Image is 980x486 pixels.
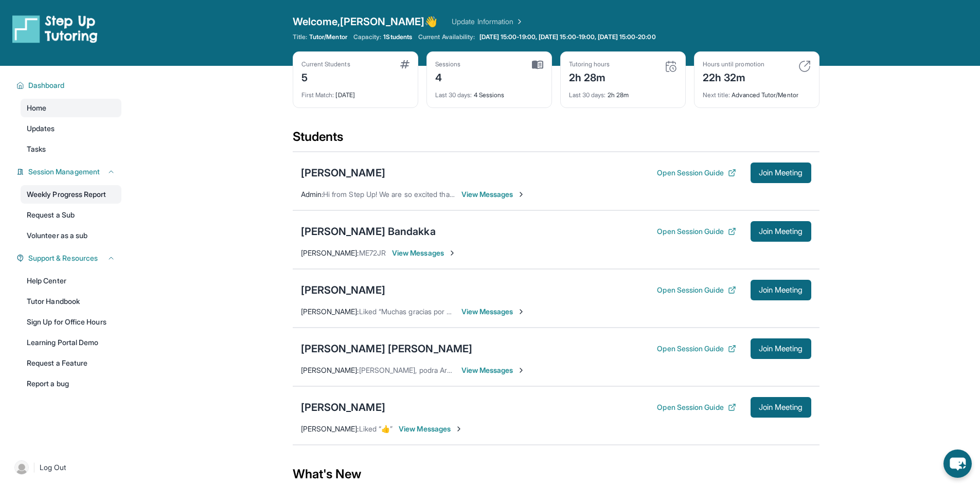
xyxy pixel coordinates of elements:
span: Last 30 days : [569,91,606,99]
div: [PERSON_NAME] Bandakka [301,224,436,239]
div: 5 [301,68,350,85]
img: Chevron-Right [455,425,463,433]
span: Liked “👍” [359,424,393,433]
div: 4 Sessions [435,85,543,99]
span: Capacity: [353,33,382,41]
span: View Messages [399,424,463,434]
div: 22h 32m [703,68,764,85]
button: Open Session Guide [657,402,736,412]
button: Support & Resources [24,253,115,263]
span: View Messages [461,365,526,375]
span: Updates [27,123,55,134]
div: [DATE] [301,85,409,99]
span: [PERSON_NAME] : [301,307,359,316]
button: Join Meeting [751,163,811,183]
button: Open Session Guide [657,344,736,354]
span: Join Meeting [759,346,803,352]
span: View Messages [461,307,526,317]
div: [PERSON_NAME] [PERSON_NAME] [301,341,473,356]
a: Home [21,99,121,117]
span: [PERSON_NAME] : [301,366,359,374]
span: [PERSON_NAME], podra Aryan atender la sesión [PERSON_NAME] de las 3:00pm-4:00pm? [359,366,657,374]
div: 4 [435,68,461,85]
img: Chevron-Right [448,249,456,257]
a: Weekly Progress Report [21,185,121,204]
img: card [400,60,409,68]
span: Join Meeting [759,170,803,176]
button: chat-button [943,449,972,478]
a: Updates [21,119,121,138]
span: Join Meeting [759,404,803,410]
a: Help Center [21,272,121,290]
div: Hours until promotion [703,60,764,68]
span: [DATE] 15:00-19:00, [DATE] 15:00-19:00, [DATE] 15:00-20:00 [479,33,656,41]
span: Tutor/Mentor [309,33,347,41]
span: Home [27,103,46,113]
span: Welcome, [PERSON_NAME] 👋 [293,14,438,29]
img: Chevron Right [513,16,524,27]
div: Tutoring hours [569,60,610,68]
span: Join Meeting [759,287,803,293]
span: Admin : [301,190,323,199]
button: Open Session Guide [657,168,736,178]
button: Open Session Guide [657,285,736,295]
span: [PERSON_NAME] : [301,424,359,433]
a: Update Information [452,16,524,27]
span: View Messages [392,248,456,258]
span: ME72JR [359,248,386,257]
a: Learning Portal Demo [21,333,121,352]
a: |Log Out [10,456,121,479]
a: [DATE] 15:00-19:00, [DATE] 15:00-19:00, [DATE] 15:00-20:00 [477,33,658,41]
span: Next title : [703,91,730,99]
span: Log Out [40,462,66,473]
div: Students [293,129,819,151]
span: [PERSON_NAME] : [301,248,359,257]
button: Dashboard [24,80,115,91]
span: Title: [293,33,307,41]
button: Join Meeting [751,338,811,359]
a: Report a bug [21,374,121,393]
button: Session Management [24,167,115,177]
span: Support & Resources [28,253,98,263]
span: Last 30 days : [435,91,472,99]
a: Request a Sub [21,206,121,224]
a: Volunteer as a sub [21,226,121,245]
a: Request a Feature [21,354,121,372]
img: logo [12,14,98,43]
div: 2h 28m [569,85,677,99]
a: Tutor Handbook [21,292,121,311]
button: Open Session Guide [657,226,736,237]
div: [PERSON_NAME] [301,283,385,297]
span: Dashboard [28,80,65,91]
div: 2h 28m [569,68,610,85]
img: card [798,60,811,73]
img: user-img [14,460,29,475]
img: Chevron-Right [517,190,525,199]
button: Join Meeting [751,221,811,242]
div: [PERSON_NAME] [301,400,385,415]
span: Tasks [27,144,46,154]
span: Session Management [28,167,100,177]
div: Current Students [301,60,350,68]
span: First Match : [301,91,334,99]
div: [PERSON_NAME] [301,166,385,180]
img: card [665,60,677,73]
div: Sessions [435,60,461,68]
span: 1 Students [383,33,412,41]
button: Join Meeting [751,280,811,300]
img: card [532,60,543,69]
button: Join Meeting [751,397,811,418]
span: Liked “Muchas gracias por el recordatorio, [PERSON_NAME] estará …” [359,307,586,316]
img: Chevron-Right [517,366,525,374]
div: Advanced Tutor/Mentor [703,85,811,99]
span: Current Availability: [418,33,475,41]
a: Tasks [21,140,121,158]
span: | [33,461,35,474]
img: Chevron-Right [517,308,525,316]
span: Join Meeting [759,228,803,235]
a: Sign Up for Office Hours [21,313,121,331]
span: View Messages [461,189,526,200]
